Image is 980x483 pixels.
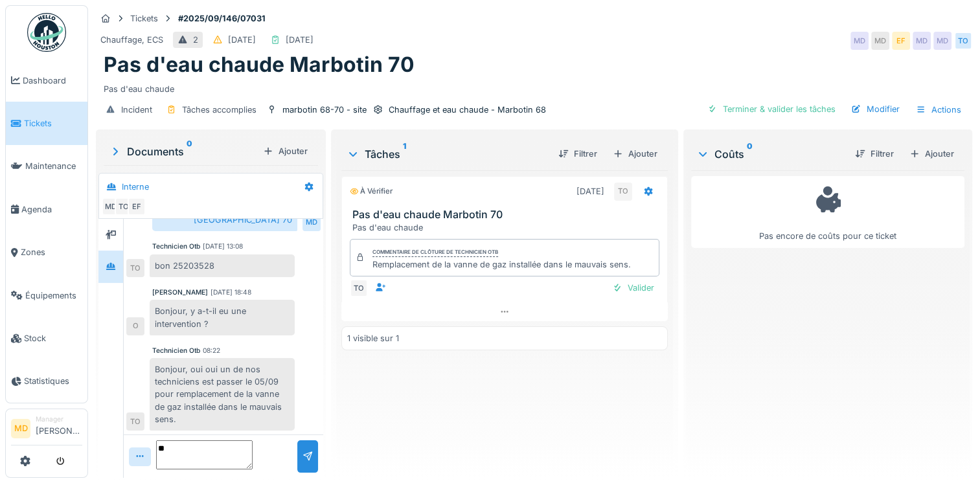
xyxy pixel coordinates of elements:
div: Interne [122,181,149,193]
div: EF [128,197,146,216]
div: TO [115,197,133,216]
div: Modifier [846,100,905,118]
sup: 0 [747,146,753,162]
div: MD [302,213,321,231]
div: bon 25203528 [150,254,295,277]
div: [DATE] [228,34,256,46]
div: 2 [193,34,198,46]
a: Équipements [6,274,87,317]
div: Ajouter [904,145,959,163]
li: MD [11,419,30,438]
div: Coûts [696,146,845,162]
span: Équipements [25,289,82,302]
h3: Pas d'eau chaude Marbotin 70 [352,208,662,221]
div: Manager [36,414,82,424]
a: Zones [6,231,87,274]
span: Maintenance [25,160,82,172]
div: Technicien Otb [152,346,200,355]
div: À vérifier [350,186,393,197]
div: Pas d'eau chaude [104,78,964,95]
strong: #2025/09/146/07031 [173,12,271,25]
div: Tâches accomplies [182,104,256,116]
div: Tickets [130,12,158,25]
span: Statistiques [24,375,82,387]
div: Filtrer [850,145,899,163]
div: Bonjour, oui oui un de nos techniciens est passer le 05/09 pour remplacement de la vanne de gaz i... [150,358,295,431]
div: [DATE] 13:08 [203,241,243,251]
div: [DATE] [286,34,313,46]
div: Technicien Otb [152,241,200,251]
div: TO [954,32,972,50]
div: Ajouter [608,145,663,163]
span: Zones [21,246,82,258]
div: Chauffage et eau chaude - Marbotin 68 [389,104,546,116]
div: TO [350,279,368,297]
div: Pas d'eau chaude [352,221,662,234]
div: Bonjour, y a-t-il eu une intervention ? [150,300,295,335]
span: Tickets [24,117,82,129]
a: Stock [6,317,87,359]
div: MD [871,32,889,50]
div: TO [126,259,144,277]
div: Documents [109,144,258,159]
div: Commentaire de clôture de Technicien Otb [372,248,498,257]
div: MD [102,197,120,216]
a: Dashboard [6,59,87,102]
div: [DATE] [576,185,604,197]
div: Pas encore de coûts pour ce ticket [700,182,956,242]
div: Actions [910,100,967,119]
div: Chauffage, ECS [100,34,163,46]
a: MD Manager[PERSON_NAME] [11,414,82,445]
div: [PERSON_NAME] [152,287,208,297]
div: Filtrer [553,145,602,163]
div: Valider [607,279,659,297]
div: marbotin 68-70 - site [282,104,367,116]
a: Tickets [6,102,87,144]
div: Remplacement de la vanne de gaz installée dans le mauvais sens. [372,258,631,271]
div: O [126,317,144,335]
sup: 1 [403,146,406,162]
li: [PERSON_NAME] [36,414,82,442]
img: Badge_color-CXgf-gQk.svg [27,13,66,52]
a: Agenda [6,188,87,230]
div: TO [614,183,632,201]
h1: Pas d'eau chaude Marbotin 70 [104,52,415,77]
span: Dashboard [23,74,82,87]
div: MD [933,32,952,50]
div: Incident [121,104,152,116]
div: EF [892,32,910,50]
span: Agenda [21,203,82,216]
div: MD [850,32,869,50]
sup: 0 [187,144,192,159]
a: Maintenance [6,145,87,188]
div: TO [126,412,144,431]
div: Ajouter [258,142,313,160]
span: Stock [24,332,82,344]
div: [DATE] 18:48 [211,287,251,297]
div: MD [913,32,931,50]
div: 08:22 [203,346,220,355]
div: Terminer & valider les tâches [702,100,841,118]
div: 1 visible sur 1 [347,332,399,344]
div: Tâches [347,146,548,162]
a: Statistiques [6,360,87,403]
